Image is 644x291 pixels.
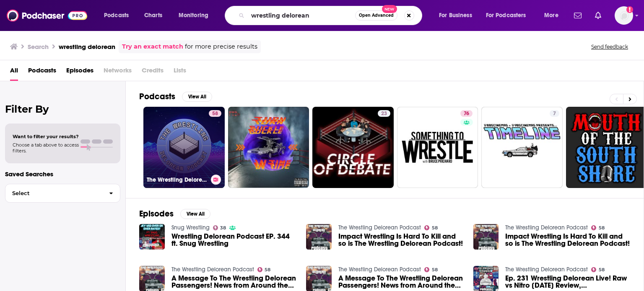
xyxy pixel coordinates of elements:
button: Select [5,184,120,203]
a: Wrestling Delorean Podcast EP. 344 ft. Snug Wrestling [171,233,296,247]
a: Show notifications dropdown [592,8,605,23]
a: The Wrestling Delorean Podcast [505,224,588,231]
h3: wrestling delorean [59,43,115,51]
h3: The Wrestling Delorean Podcast [147,176,208,183]
span: 23 [381,110,387,118]
img: Wrestling Delorean Podcast EP. 344 ft. Snug Wrestling [139,224,165,250]
span: 76 [464,110,469,118]
a: Impact Wrestling Is Hard To Kill and so is The Wrestling Delorean Podcast! [338,233,463,247]
img: Impact Wrestling Is Hard To Kill and so is The Wrestling Delorean Podcast! [473,224,499,250]
a: 38 [213,225,226,230]
button: View All [180,209,210,219]
span: Podcasts [104,10,129,21]
h2: Episodes [139,209,174,219]
p: Saved Searches [5,170,120,178]
a: 76 [460,110,473,117]
a: The Wrestling Delorean Podcast [171,266,254,273]
span: for more precise results [185,42,257,52]
span: Choose a tab above to access filters. [13,142,79,154]
span: Select [5,191,102,196]
span: Charts [144,10,162,21]
a: The Wrestling Delorean Podcast [338,266,421,273]
span: 58 [432,226,438,230]
a: 58 [257,267,271,272]
span: Open Advanced [359,13,394,18]
a: Charts [139,9,167,22]
span: Credits [142,64,164,81]
a: 58 [591,225,605,230]
button: open menu [480,9,538,22]
button: open menu [173,9,219,22]
button: open menu [433,9,483,22]
a: A Message To The Wrestling Delorean Passengers! News from Around the Wrestling World and TNA Impa... [171,275,296,289]
a: PodcastsView All [139,91,212,102]
a: 58 [591,267,605,272]
a: Snug Wrestling [171,224,210,231]
a: The Wrestling Delorean Podcast [505,266,588,273]
h3: Search [28,43,49,51]
a: Podcasts [28,64,56,81]
span: New [382,5,397,13]
span: 7 [553,110,556,118]
a: 23 [312,107,394,188]
a: Ep. 231 Wrestling Delorean Live! Raw vs Nitro 9-22-1997 Review, Karrion Kross Return, AEW Problems [505,275,630,289]
button: View All [182,92,212,102]
div: Search podcasts, credits, & more... [233,6,430,25]
a: Episodes [66,64,93,81]
button: open menu [98,9,140,22]
img: User Profile [615,6,633,25]
a: 58 [209,110,221,117]
span: More [544,10,558,21]
span: For Podcasters [486,10,526,21]
span: Monitoring [179,10,208,21]
a: 7 [550,110,559,117]
span: 58 [265,268,270,272]
a: Try an exact match [122,42,183,52]
button: Open AdvancedNew [355,10,397,21]
a: All [10,64,18,81]
a: 23 [378,110,390,117]
span: Ep. 231 Wrestling Delorean Live! Raw vs Nitro [DATE] Review, [PERSON_NAME] Return, AEW Problems [505,275,630,289]
input: Search podcasts, credits, & more... [248,9,355,22]
a: 58 [424,267,438,272]
span: 58 [432,268,438,272]
h2: Filter By [5,103,120,115]
button: Show profile menu [615,6,633,25]
span: 58 [212,110,218,118]
span: For Business [439,10,472,21]
button: Send feedback [589,43,631,50]
span: 38 [220,226,226,230]
img: Podchaser - Follow, Share and Rate Podcasts [7,8,87,23]
span: Want to filter your results? [13,134,79,139]
a: 58The Wrestling Delorean Podcast [143,107,225,188]
button: open menu [538,9,569,22]
span: Networks [104,64,132,81]
a: 58 [424,225,438,230]
a: A Message To The Wrestling Delorean Passengers! News from Around the Wrestling World and TNA Impa... [338,275,463,289]
a: The Wrestling Delorean Podcast [338,224,421,231]
a: EpisodesView All [139,209,210,219]
a: 76 [397,107,478,188]
a: Impact Wrestling Is Hard To Kill and so is The Wrestling Delorean Podcast! [505,233,630,247]
span: Lists [174,64,186,81]
a: 7 [481,107,563,188]
a: Show notifications dropdown [571,8,585,23]
svg: Add a profile image [626,6,633,13]
span: Logged in as NickG [615,6,633,25]
img: Impact Wrestling Is Hard To Kill and so is The Wrestling Delorean Podcast! [306,224,332,250]
h2: Podcasts [139,91,175,102]
span: 58 [599,226,605,230]
span: 58 [599,268,605,272]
